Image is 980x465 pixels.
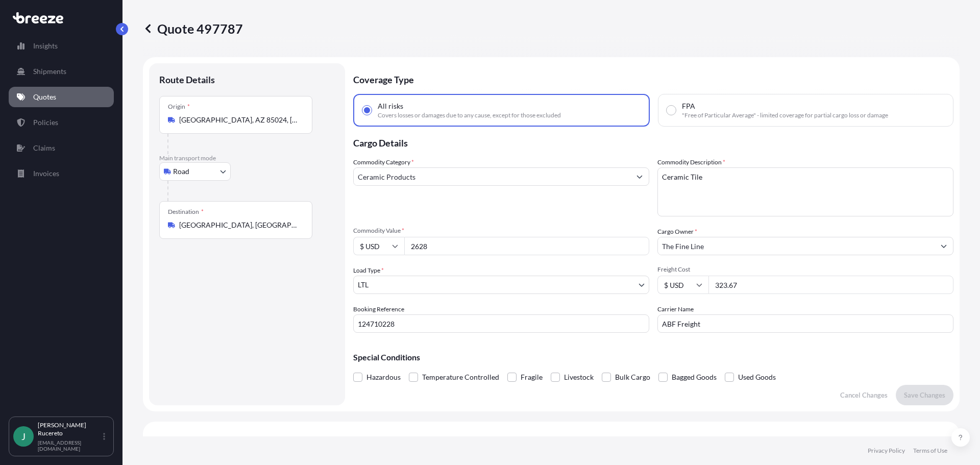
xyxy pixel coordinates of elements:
span: FPA [682,101,695,111]
a: Terms of Use [913,447,947,455]
p: Main transport mode [159,154,335,162]
span: Load Type [353,265,384,276]
span: "Free of Particular Average" - limited coverage for partial cargo loss or damage [682,111,888,119]
p: Claims [33,143,55,153]
p: Invoices [33,168,59,179]
label: Cargo Owner [657,227,697,237]
div: Destination [168,208,204,216]
p: Cancel Changes [840,390,888,400]
p: Cargo Details [353,127,953,157]
button: Show suggestions [935,237,953,255]
span: Commodity Value [353,227,649,235]
button: LTL [353,276,649,294]
input: Enter name [657,314,953,333]
span: J [21,431,26,442]
a: Claims [9,138,114,158]
p: Save Changes [904,390,945,400]
input: Select a commodity type [354,167,630,186]
button: Cancel Changes [832,385,896,405]
span: All risks [378,101,403,111]
p: Policies [33,117,58,128]
input: Origin [179,115,300,125]
p: [EMAIL_ADDRESS][DOMAIN_NAME] [38,439,101,452]
input: FPA"Free of Particular Average" - limited coverage for partial cargo loss or damage [667,106,676,115]
p: Quote 497787 [143,20,243,37]
label: Commodity Description [657,157,725,167]
label: Booking Reference [353,304,404,314]
span: Bagged Goods [672,370,717,385]
span: Fragile [521,370,543,385]
input: Enter amount [708,276,953,294]
span: Livestock [564,370,594,385]
label: Commodity Category [353,157,414,167]
a: Invoices [9,163,114,184]
a: Policies [9,112,114,133]
span: LTL [358,280,369,290]
a: Privacy Policy [868,447,905,455]
p: Special Conditions [353,353,953,361]
span: Covers losses or damages due to any cause, except for those excluded [378,111,561,119]
span: Used Goods [738,370,776,385]
input: Destination [179,220,300,230]
textarea: Ceramic Tile [657,167,953,216]
p: Quotes [33,92,56,102]
p: Route Details [159,74,215,86]
input: All risksCovers losses or damages due to any cause, except for those excluded [362,106,372,115]
span: Freight Cost [657,265,953,274]
p: Coverage Type [353,63,953,94]
a: Insights [9,36,114,56]
p: Insights [33,41,58,51]
a: Quotes [9,87,114,107]
button: Show suggestions [630,167,649,186]
label: Carrier Name [657,304,694,314]
span: Bulk Cargo [615,370,650,385]
p: [PERSON_NAME] Rucereto [38,421,101,437]
input: Full name [658,237,935,255]
div: Origin [168,103,190,111]
a: Shipments [9,61,114,82]
button: Select transport [159,162,231,181]
span: Hazardous [366,370,401,385]
span: Road [173,166,189,177]
input: Your internal reference [353,314,649,333]
input: Type amount [404,237,649,255]
button: Save Changes [896,385,953,405]
p: Shipments [33,66,66,77]
span: Temperature Controlled [422,370,499,385]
